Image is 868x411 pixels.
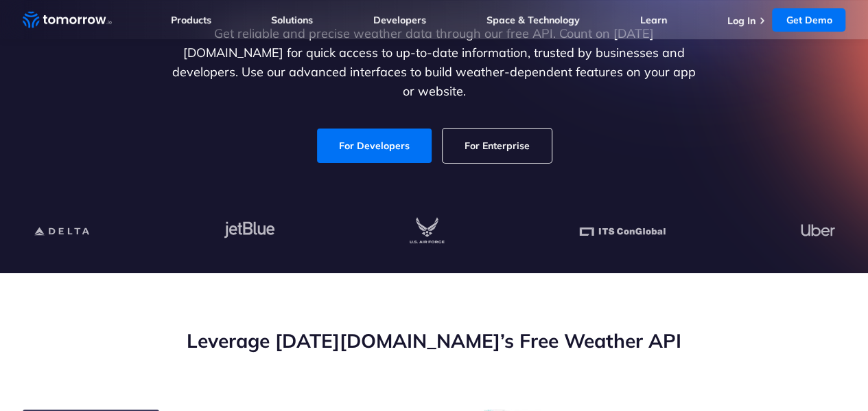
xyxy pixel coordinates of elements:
[23,328,846,354] h2: Leverage [DATE][DOMAIN_NAME]’s Free Weather API
[317,129,432,163] a: For Developers
[727,14,755,27] a: Log In
[443,129,552,163] a: For Enterprise
[486,14,580,26] a: Space & Technology
[640,14,667,26] a: Learn
[23,10,112,30] a: Home link
[772,8,845,32] a: Get Demo
[271,14,313,26] a: Solutions
[373,14,426,26] a: Developers
[171,14,211,26] a: Products
[169,24,699,101] p: Get reliable and precise weather data through our free API. Count on [DATE][DOMAIN_NAME] for quic...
